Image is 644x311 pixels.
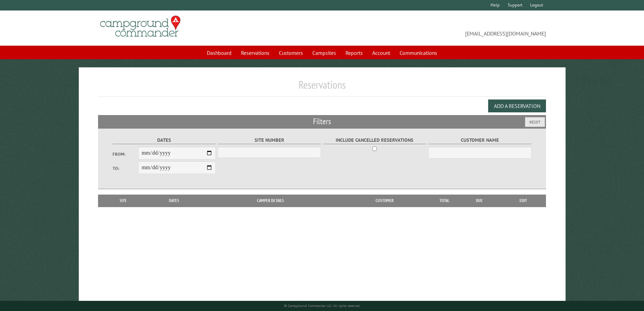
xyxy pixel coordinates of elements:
[98,13,183,40] img: Campground Commander
[98,78,546,97] h1: Reservations
[338,195,431,207] th: Customer
[308,46,340,59] a: Campsites
[203,46,236,59] a: Dashboard
[101,195,145,207] th: Site
[322,19,546,38] span: [EMAIL_ADDRESS][DOMAIN_NAME]
[368,46,394,59] a: Account
[341,46,367,59] a: Reports
[488,99,546,112] button: Add a Reservation
[428,136,531,144] label: Customer Name
[145,195,203,207] th: Dates
[275,46,307,59] a: Customers
[525,117,545,127] button: Reset
[431,195,458,207] th: Total
[218,136,321,144] label: Site Number
[284,304,360,308] small: © Campground Commander LLC. All rights reserved.
[237,46,273,59] a: Reservations
[113,151,138,157] label: From:
[458,195,501,207] th: Due
[323,136,426,144] label: Include Cancelled Reservations
[113,136,216,144] label: Dates
[203,195,338,207] th: Camper Details
[501,195,546,207] th: Edit
[113,165,138,172] label: To:
[98,115,546,128] h2: Filters
[396,46,441,59] a: Communications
